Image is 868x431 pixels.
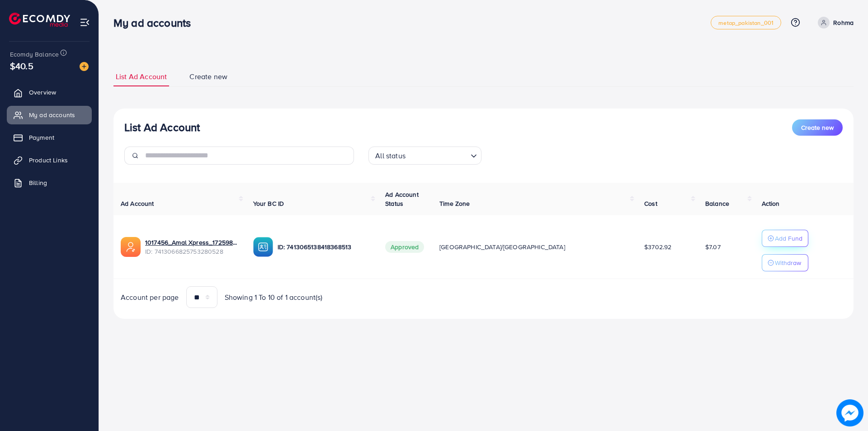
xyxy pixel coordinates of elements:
button: Add Fund [762,230,808,247]
p: Rohma [833,17,854,28]
img: logo [9,13,70,27]
span: Product Links [29,156,68,165]
button: Create new [792,119,843,136]
span: Payment [29,133,54,142]
span: Approved [385,241,424,253]
p: ID: 7413065138418368513 [278,242,371,252]
span: $3702.92 [644,242,671,251]
span: Create new [801,123,834,132]
img: image [838,401,862,425]
span: Account per page [121,292,179,303]
img: image [80,62,89,71]
h3: My ad accounts [113,16,198,29]
span: My ad accounts [29,110,75,119]
span: Overview [29,88,56,97]
span: Billing [29,178,47,187]
span: Balance [705,199,729,208]
a: My ad accounts [7,106,92,124]
a: Rohma [814,17,854,28]
a: Overview [7,83,92,101]
a: Billing [7,174,92,192]
input: Search for option [408,147,467,162]
span: Create new [189,71,227,82]
img: menu [80,17,90,28]
p: Withdraw [775,257,801,268]
span: Ad Account [121,199,154,208]
a: metap_pakistan_001 [711,16,781,29]
span: ID: 7413066825753280528 [145,247,239,256]
div: <span class='underline'>1017456_Amal Xpress_1725989134924</span></br>7413066825753280528 [145,238,239,256]
span: Ecomdy Balance [10,50,59,59]
div: Search for option [368,147,481,165]
span: $40.5 [10,59,33,72]
span: $7.07 [705,242,721,251]
a: 1017456_Amal Xpress_1725989134924 [145,238,239,247]
button: Withdraw [762,254,808,271]
span: Cost [644,199,657,208]
span: Showing 1 To 10 of 1 account(s) [225,292,323,303]
p: Add Fund [775,233,802,244]
span: All status [373,149,407,162]
span: [GEOGRAPHIC_DATA]/[GEOGRAPHIC_DATA] [439,242,565,251]
span: Ad Account Status [385,190,419,208]
a: Payment [7,128,92,147]
img: ic-ads-acc.e4c84228.svg [121,237,141,257]
img: ic-ba-acc.ded83a64.svg [253,237,273,257]
span: Your BC ID [253,199,284,208]
h3: List Ad Account [124,121,200,134]
a: Product Links [7,151,92,169]
span: metap_pakistan_001 [718,20,774,26]
span: Action [762,199,780,208]
span: Time Zone [439,199,470,208]
span: List Ad Account [116,71,167,82]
